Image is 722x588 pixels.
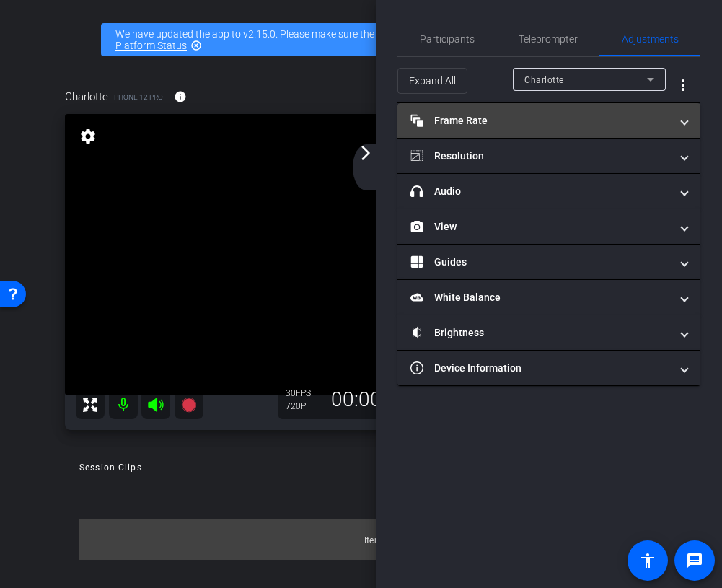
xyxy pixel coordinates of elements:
[286,400,322,412] div: 720P
[364,533,428,548] div: Items per page:
[524,75,564,85] span: Charlotte
[410,113,670,128] mat-panel-title: Frame Rate
[397,139,700,173] mat-expansion-panel-header: Resolution
[174,90,187,103] mat-icon: info
[296,388,311,398] span: FPS
[78,128,98,145] mat-icon: settings
[65,89,108,105] span: Charlotte
[410,149,670,164] mat-panel-title: Resolution
[410,290,670,305] mat-panel-title: White Balance
[286,387,322,399] div: 30
[666,68,700,102] button: More Options for Adjustments Panel
[397,280,700,315] mat-expansion-panel-header: White Balance
[115,40,187,51] a: Platform Status
[357,144,374,162] mat-icon: arrow_forward_ios
[410,184,670,199] mat-panel-title: Audio
[397,103,700,138] mat-expansion-panel-header: Frame Rate
[674,76,692,94] mat-icon: more_vert
[686,552,703,569] mat-icon: message
[112,92,163,102] span: iPhone 12 Pro
[397,209,700,244] mat-expansion-panel-header: View
[410,255,670,270] mat-panel-title: Guides
[622,34,679,44] span: Adjustments
[519,34,578,44] span: Teleprompter
[397,68,467,94] button: Expand All
[190,40,202,51] mat-icon: highlight_off
[409,67,456,95] span: Expand All
[420,34,475,44] span: Participants
[397,245,700,279] mat-expansion-panel-header: Guides
[410,325,670,341] mat-panel-title: Brightness
[639,552,656,569] mat-icon: accessibility
[79,460,142,475] div: Session Clips
[410,361,670,376] mat-panel-title: Device Information
[322,387,418,412] div: 00:00:00
[410,219,670,234] mat-panel-title: View
[397,174,700,209] mat-expansion-panel-header: Audio
[397,351,700,385] mat-expansion-panel-header: Device Information
[397,315,700,350] mat-expansion-panel-header: Brightness
[101,23,621,56] div: We have updated the app to v2.15.0. Please make sure the mobile user has the newest version.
